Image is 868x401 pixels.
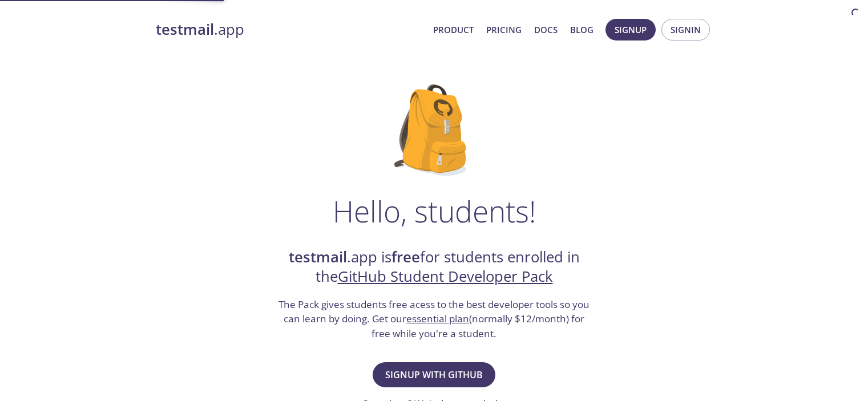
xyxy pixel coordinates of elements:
h3: The Pack gives students free acess to the best developer tools so you can learn by doing. Get our... [277,297,591,341]
button: Signup [605,19,656,40]
a: GitHub Student Developer Pack [338,266,553,286]
span: Signin [671,22,701,37]
strong: testmail [156,19,214,39]
h2: .app is for students enrolled in the [277,248,591,287]
a: Docs [534,22,558,37]
strong: testmail [289,247,347,267]
img: github-student-backpack.png [394,84,474,176]
span: Signup [615,22,647,37]
strong: free [391,247,420,267]
a: Blog [570,22,594,37]
a: Pricing [486,22,522,37]
a: essential plan [406,312,469,325]
h1: Hello, students! [333,194,536,228]
a: Product [433,22,474,37]
span: Signup with GitHub [385,367,483,383]
a: testmail.app [156,20,424,39]
button: Signup with GitHub [373,362,495,387]
button: Signin [661,19,710,40]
